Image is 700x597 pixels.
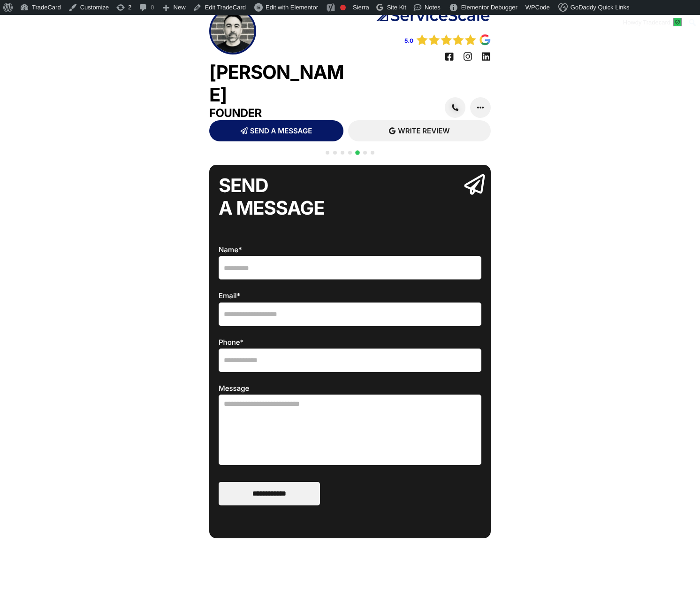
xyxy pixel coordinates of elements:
[219,349,481,372] input: Phone*
[398,127,449,134] span: WRITE REVIEW
[348,151,352,155] span: Go to slide 4
[250,127,312,134] span: SEND A MESSAGE
[371,151,374,155] span: Go to slide 7
[219,302,481,326] input: Email*
[219,243,481,505] form: Contact form
[219,291,481,326] label: Email*
[219,395,481,465] textarea: Message
[209,61,350,106] h2: [PERSON_NAME]
[219,338,481,372] label: Phone*
[643,19,670,26] span: Tradecard
[620,15,685,30] a: Howdy,
[355,150,360,155] span: Go to slide 5
[219,256,481,279] input: Name*
[387,4,406,11] span: Site Kit
[363,151,367,155] span: Go to slide 6
[219,384,481,465] label: Message
[404,37,413,44] a: 5.0
[348,120,491,141] a: WRITE REVIEW
[219,174,455,219] h2: SEND A MESSAGE
[209,106,350,120] h3: Founder
[333,151,337,155] span: Go to slide 2
[209,120,343,141] a: SEND A MESSAGE
[341,151,344,155] span: Go to slide 3
[219,245,481,279] label: Name*
[266,4,318,11] span: Edit with Elementor
[326,151,329,155] span: Go to slide 1
[340,5,346,10] div: Focus keyphrase not set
